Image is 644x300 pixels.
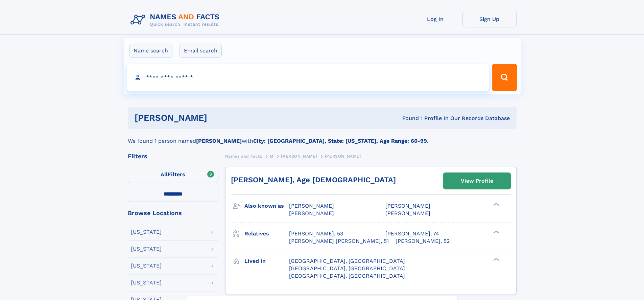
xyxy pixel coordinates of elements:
a: [PERSON_NAME], 53 [289,230,343,237]
h3: Lived in [244,255,289,267]
h3: Also known as [244,200,289,212]
div: [US_STATE] [131,263,162,269]
h3: Relatives [244,228,289,239]
b: [PERSON_NAME] [196,138,242,144]
div: Found 1 Profile In Our Records Database [305,115,510,122]
span: [PERSON_NAME] [325,154,361,159]
span: All [161,171,168,178]
label: Email search [180,44,222,58]
a: View Profile [444,173,510,189]
label: Name search [129,44,172,58]
span: [PERSON_NAME] [385,203,430,209]
a: Log In [408,11,462,27]
span: [PERSON_NAME] [281,154,317,159]
label: Filters [128,167,218,183]
span: [GEOGRAPHIC_DATA], [GEOGRAPHIC_DATA] [289,273,405,279]
b: City: [GEOGRAPHIC_DATA], State: [US_STATE], Age Range: 60-99 [253,138,427,144]
span: [PERSON_NAME] [289,203,334,209]
div: Filters [128,153,218,159]
span: [GEOGRAPHIC_DATA], [GEOGRAPHIC_DATA] [289,265,405,272]
a: [PERSON_NAME], 52 [396,237,450,245]
img: Logo Names and Facts [128,11,225,29]
input: search input [127,64,489,91]
span: [PERSON_NAME] [289,210,334,216]
a: [PERSON_NAME], 74 [385,230,439,237]
a: [PERSON_NAME], Age [DEMOGRAPHIC_DATA] [231,176,396,184]
div: ❯ [492,230,500,234]
a: Names and Facts [225,152,262,160]
div: [US_STATE] [131,246,162,252]
div: Browse Locations [128,210,218,216]
button: Search Button [492,64,517,91]
h1: [PERSON_NAME] [135,114,305,122]
span: [PERSON_NAME] [385,210,430,216]
span: M [270,154,273,159]
div: [US_STATE] [131,280,162,285]
div: ❯ [492,202,500,207]
div: [US_STATE] [131,229,162,235]
span: [GEOGRAPHIC_DATA], [GEOGRAPHIC_DATA] [289,258,405,264]
a: [PERSON_NAME] [281,152,317,160]
a: [PERSON_NAME] [PERSON_NAME], 51 [289,237,389,245]
div: ❯ [492,257,500,261]
div: View Profile [461,173,493,189]
a: Sign Up [462,11,517,27]
a: M [270,152,273,160]
div: We found 1 person named with . [128,129,517,145]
